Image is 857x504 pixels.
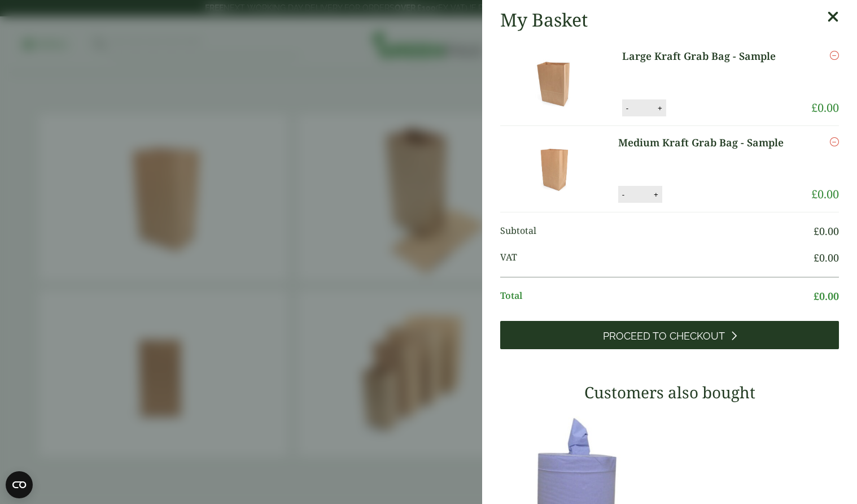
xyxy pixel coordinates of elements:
a: Large Kraft Grab Bag - Sample [622,49,794,64]
a: Medium Kraft Grab Bag - Sample [618,135,798,150]
span: £ [811,100,817,115]
span: VAT [500,250,814,266]
bdi: 0.00 [814,251,839,264]
button: - [623,103,632,113]
span: £ [811,186,817,202]
button: + [650,190,662,199]
bdi: 0.00 [811,186,839,202]
span: £ [814,251,819,264]
bdi: 0.00 [814,289,839,303]
bdi: 0.00 [811,100,839,115]
h2: My Basket [500,9,588,31]
span: Total [500,289,814,304]
bdi: 0.00 [814,224,839,238]
span: Subtotal [500,224,814,239]
button: + [654,103,666,113]
a: Proceed to Checkout [500,321,839,349]
button: - [619,190,628,199]
h3: Customers also bought [500,383,839,402]
span: Proceed to Checkout [603,330,725,342]
a: Remove this item [830,135,839,149]
span: £ [814,289,819,303]
a: Remove this item [830,49,839,62]
button: Open CMP widget [6,471,33,498]
span: £ [814,224,819,238]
